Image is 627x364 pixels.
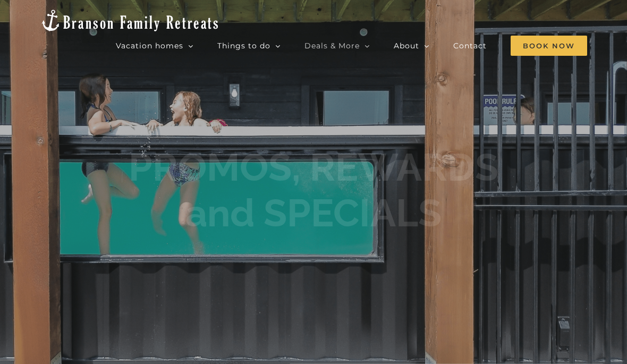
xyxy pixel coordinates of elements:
a: Contact [453,35,487,56]
span: Deals & More [304,42,360,49]
span: Things to do [217,42,270,49]
span: Book Now [511,36,587,56]
a: Things to do [217,35,281,56]
h1: PROMOS, REWARDS and SPECIALS [129,144,498,236]
a: About [394,35,429,56]
img: Branson Family Retreats Logo [40,9,220,32]
span: Contact [453,42,487,49]
a: Deals & More [304,35,370,56]
a: Vacation homes [116,35,193,56]
span: About [394,42,419,49]
span: Vacation homes [116,42,183,49]
a: Book Now [511,35,587,56]
nav: Main Menu [116,35,587,56]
